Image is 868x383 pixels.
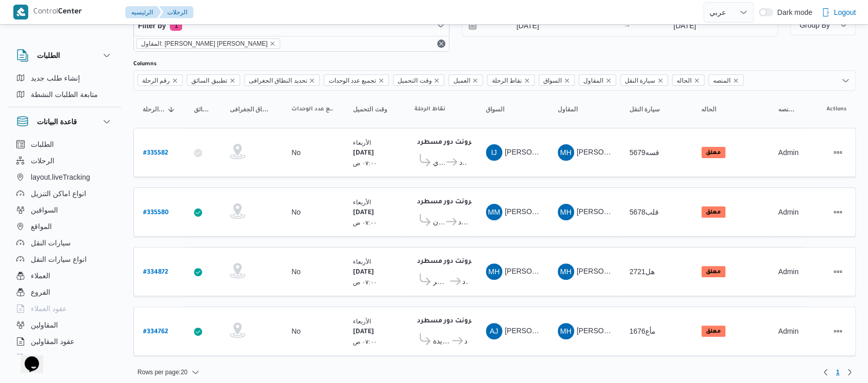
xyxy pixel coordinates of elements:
[58,8,82,16] b: Center
[462,275,467,288] span: فرونت دور مسطرد
[834,6,856,18] span: Logout
[486,144,502,161] div: Ibrahem Jabril Muhammad Ahmad Jmuaah
[433,275,448,288] span: قسم أول مدينة نصر
[353,318,371,324] small: الأربعاء
[12,350,117,366] button: اجهزة التليفون
[12,185,117,202] button: انواع اماكن التنزيل
[836,366,839,378] span: 1
[12,86,117,103] button: متابعة الطلبات النشطة
[143,105,165,113] span: رقم الرحلة; Sorted in descending order
[505,148,625,156] span: [PERSON_NAME] [PERSON_NAME]
[353,150,374,157] b: [DATE]
[713,75,731,86] span: المنصه
[579,74,616,86] span: المقاول
[133,366,204,378] button: Rows per page:20
[489,323,498,339] span: AJ
[543,75,562,86] span: السواق
[706,329,721,335] b: معلق
[194,105,211,113] span: تطبيق السائق
[790,15,856,35] button: Group By
[558,204,574,220] div: Muhammad Hanei Muhammad Jodah Mahmood
[12,235,117,251] button: سيارات النقل
[708,74,743,86] span: المنصه
[706,209,721,216] b: معلق
[830,144,846,161] button: Actions
[778,208,799,216] span: Admin
[31,302,67,315] span: عقود العملاء
[486,263,502,280] div: Muhammad Hanei Muhammad Jodah Mahmood
[706,269,721,275] b: معلق
[577,207,697,216] span: [PERSON_NAME] [PERSON_NAME]
[31,138,54,150] span: الطلبات
[799,21,830,29] span: Group By
[560,263,571,280] span: MH
[37,116,77,128] h3: قاعدة البيانات
[143,205,169,219] a: #335580
[458,216,467,228] span: فرونت دور مسطرد
[697,101,764,118] button: الحاله
[488,204,500,220] span: MM
[433,335,450,347] span: قسم أول القاهرة الجديدة
[629,148,659,157] span: قسه5679
[605,78,611,84] button: Remove المقاول from selection in this group
[505,207,625,216] span: [PERSON_NAME] [PERSON_NAME]
[143,150,168,157] b: # 335582
[486,323,502,339] div: Amaro Jmal Aldsaoqa Musilha
[353,160,377,166] small: ٠٧:٠٠ ص
[435,37,447,50] button: Remove
[353,209,374,217] b: [DATE]
[229,78,235,84] button: Remove تطبيق السائق from selection in this group
[291,327,301,336] div: No
[143,329,168,336] b: # 334762
[12,218,117,235] button: المواقع
[353,219,377,226] small: ٠٧:٠٠ ص
[417,139,476,146] b: فرونت دور مسطرد
[136,39,280,49] span: المقاول: محمد هاني محمد جوده محمود
[137,366,187,378] span: Rows per page : 20
[349,101,400,118] button: وقت التحميل
[701,147,725,158] span: معلق
[37,49,60,62] h3: الطلبات
[143,209,169,217] b: # 335580
[773,8,812,16] span: Dark mode
[577,148,697,156] span: [PERSON_NAME] [PERSON_NAME]
[309,78,315,84] button: Remove تحديد النطاق الجغرافى from selection in this group
[417,258,476,265] b: فرونت دور مسطرد
[623,22,630,29] div: →
[488,263,499,280] span: MH
[31,253,87,265] span: انواع سيارات النقل
[324,74,389,86] span: تجميع عدد الوحدات
[172,78,178,84] button: Remove رقم الرحلة from selection in this group
[629,267,655,276] span: هل2721
[558,105,578,113] span: المقاول
[398,75,431,86] span: وقت التحميل
[31,88,98,101] span: متابعة الطلبات النشطة
[564,78,570,84] button: Remove السواق from selection in this group
[137,74,183,86] span: رقم الرحلة
[353,258,371,265] small: الأربعاء
[672,74,704,86] span: الحاله
[701,206,725,218] span: معلق
[701,105,716,113] span: الحاله
[328,75,376,86] span: تجميع عدد الوحدات
[143,265,168,279] a: #334872
[560,144,571,161] span: MH
[464,335,467,347] span: فرونت دور مسطرد
[486,204,502,220] div: Mahmood Muhammad Mahmood Farj
[12,333,117,350] button: عقود المقاولين
[13,5,28,20] img: X8yXhbKr1z7QwAAAABJRU5ErkJggg==
[453,75,470,86] span: العميل
[393,74,444,86] span: وقت التحميل
[830,263,846,280] button: Actions
[448,74,483,86] span: العميل
[415,105,445,113] span: نقاط الرحلة
[634,15,736,36] input: Press the down key to open a popover containing a calendar.
[733,78,739,84] button: Remove المنصه from selection in this group
[843,366,856,378] button: Next page
[491,144,497,161] span: IJ
[31,335,74,348] span: عقود المقاولين
[230,105,273,113] span: تحديد النطاق الجغرافى
[472,78,478,84] button: Remove العميل from selection in this group
[353,329,374,336] b: [DATE]
[577,327,697,335] span: [PERSON_NAME] [PERSON_NAME]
